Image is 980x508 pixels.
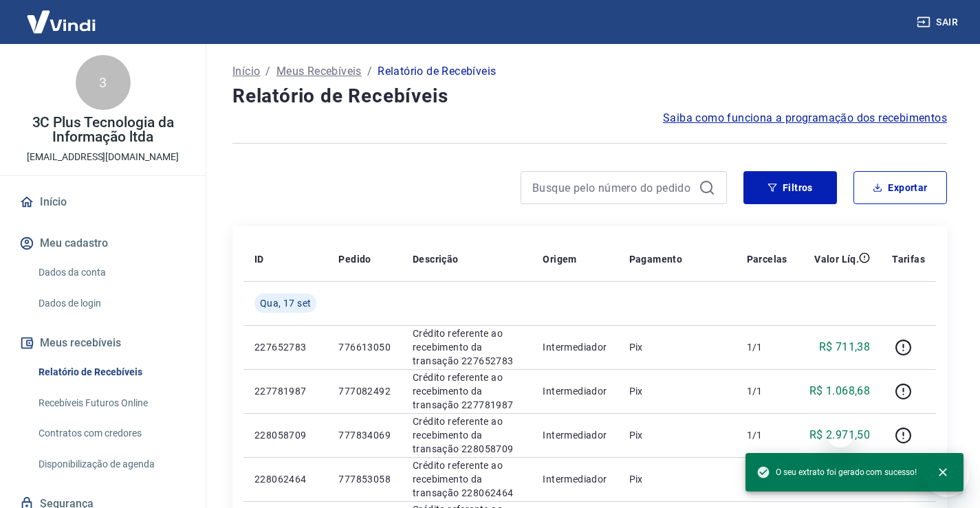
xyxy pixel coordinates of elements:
[892,252,925,266] p: Tarifas
[629,340,725,354] p: Pix
[338,472,391,486] p: 777853058
[338,252,371,266] p: Pedido
[254,252,264,266] p: ID
[254,428,316,442] p: 228058709
[747,252,787,266] p: Parcelas
[33,258,189,287] a: Dados da conta
[747,384,787,398] p: 1/1
[76,55,131,110] div: 3
[543,340,607,354] p: Intermediador
[543,428,607,442] p: Intermediador
[809,427,870,443] p: R$ 2.971,50
[629,252,683,266] p: Pagamento
[338,340,391,354] p: 776613050
[756,465,917,479] span: O seu extrato foi gerado com sucesso!
[543,252,576,266] p: Origem
[663,110,947,126] a: Saiba como funciona a programação dos recebimentos
[532,177,693,198] input: Busque pelo número do pedido
[254,340,316,354] p: 227652783
[33,358,189,386] a: Relatório de Recebíveis
[629,384,725,398] p: Pix
[232,63,260,80] a: Início
[413,252,459,266] p: Descrição
[254,472,316,486] p: 228062464
[17,187,189,217] a: Início
[27,150,179,164] p: [EMAIL_ADDRESS][DOMAIN_NAME]
[338,384,391,398] p: 777082492
[17,228,189,258] button: Meu cadastro
[378,63,496,80] p: Relatório de Recebíveis
[827,420,854,448] iframe: Fechar mensagem
[260,296,311,310] span: Qua, 17 set
[629,428,725,442] p: Pix
[254,384,316,398] p: 227781987
[232,82,947,110] h4: Relatório de Recebíveis
[629,472,725,486] p: Pix
[743,171,837,204] button: Filtros
[17,328,189,358] button: Meus recebíveis
[747,340,787,354] p: 1/1
[914,10,963,35] button: Sair
[413,371,521,412] p: Crédito referente ao recebimento da transação 227781987
[853,171,947,204] button: Exportar
[367,63,372,80] p: /
[338,428,391,442] p: 777834069
[819,339,871,355] p: R$ 711,38
[17,1,106,43] img: Vindi
[33,389,189,417] a: Recebíveis Futuros Online
[33,450,189,478] a: Disponibilização de agenda
[265,63,270,80] p: /
[33,289,189,318] a: Dados de login
[11,115,195,144] p: 3C Plus Tecnologia da Informação ltda
[543,384,607,398] p: Intermediador
[413,415,521,456] p: Crédito referente ao recebimento da transação 228058709
[413,459,521,500] p: Crédito referente ao recebimento da transação 228062464
[276,63,362,80] a: Meus Recebíveis
[747,428,787,442] p: 1/1
[543,472,607,486] p: Intermediador
[33,419,189,448] a: Contratos com credores
[809,383,870,399] p: R$ 1.068,68
[925,453,969,497] iframe: Botão para abrir a janela de mensagens
[413,327,521,368] p: Crédito referente ao recebimento da transação 227652783
[814,252,859,266] p: Valor Líq.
